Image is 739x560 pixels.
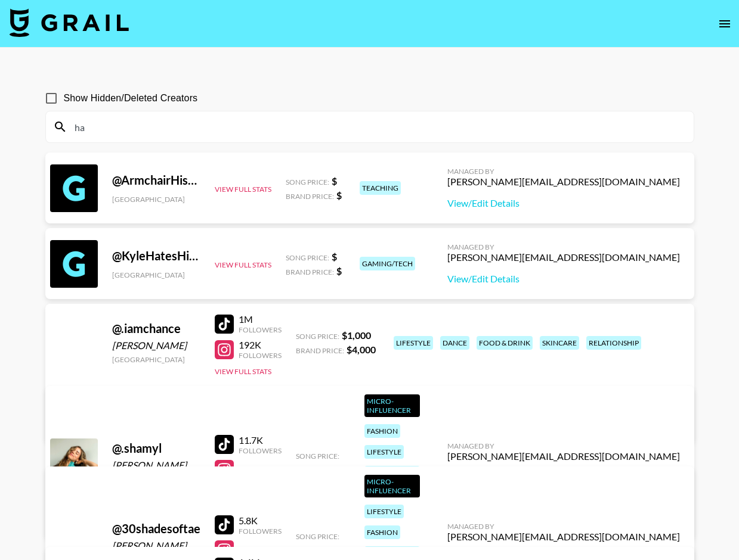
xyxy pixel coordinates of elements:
span: Brand Price: [286,192,334,201]
div: [GEOGRAPHIC_DATA] [112,270,200,279]
div: Followers [239,446,282,455]
span: Brand Price: [296,346,344,355]
div: @ .iamchance [112,321,200,336]
strong: $ [332,251,337,262]
span: Song Price: [296,532,339,541]
button: open drawer [713,12,737,36]
div: Managed By [447,441,680,450]
div: 192K [239,339,282,351]
span: Song Price: [286,253,329,262]
div: [PERSON_NAME][EMAIL_ADDRESS][DOMAIN_NAME] [447,176,680,188]
a: View/Edit Details [447,273,680,285]
div: skincare [540,336,579,350]
div: [PERSON_NAME][EMAIL_ADDRESS][DOMAIN_NAME] [447,531,680,543]
div: lifestyle [364,505,404,518]
span: Show Hidden/Deleted Creators [64,91,198,105]
div: gaming/tech [360,257,415,270]
strong: $ [332,175,337,186]
img: Grail Talent [10,8,129,37]
strong: $ [336,265,342,276]
div: [PERSON_NAME][EMAIL_ADDRESS][DOMAIN_NAME] [447,450,680,462]
div: relationship [586,336,641,350]
strong: $ [336,189,342,201]
div: fashion [364,424,400,438]
div: Followers [239,325,282,334]
div: @ KyleHatesHiking [112,248,200,263]
div: Followers [239,351,282,360]
span: Song Price: [296,452,339,461]
div: @ 30shadesoftae [112,521,200,536]
a: View/Edit Details [447,197,680,209]
div: teaching [360,181,401,195]
div: @ .shamyl [112,441,200,456]
div: health & wellness [364,466,420,489]
strong: $ 4,000 [347,344,376,355]
div: Micro-Influencer [364,394,420,417]
input: Search by User Name [67,117,687,136]
span: Song Price: [296,332,339,341]
div: [PERSON_NAME][EMAIL_ADDRESS][DOMAIN_NAME] [447,251,680,263]
button: View Full Stats [215,367,271,376]
span: Brand Price: [286,267,334,276]
div: Managed By [447,242,680,251]
div: 1M [239,313,282,325]
span: Brand Price: [296,466,344,475]
div: lifestyle [364,445,404,459]
div: [PERSON_NAME] [112,540,200,552]
div: fashion [364,525,400,539]
div: @ ArmchairHistorian [112,173,200,188]
div: [GEOGRAPHIC_DATA] [112,195,200,204]
button: View Full Stats [215,185,271,194]
span: Brand Price: [296,546,344,555]
div: [PERSON_NAME] [112,459,200,471]
div: lifestyle [394,336,433,350]
div: Followers [239,527,282,536]
div: Managed By [447,167,680,176]
div: 5.8K [239,515,282,527]
div: 11.7K [239,434,282,446]
div: [PERSON_NAME] [112,340,200,351]
div: dance [440,336,469,350]
div: Micro-Influencer [364,475,420,497]
span: Song Price: [286,178,329,186]
button: View Full Stats [215,260,271,269]
div: food & drink [477,336,533,350]
div: Managed By [447,522,680,531]
strong: $ 1,000 [342,329,371,341]
div: [GEOGRAPHIC_DATA] [112,355,200,364]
